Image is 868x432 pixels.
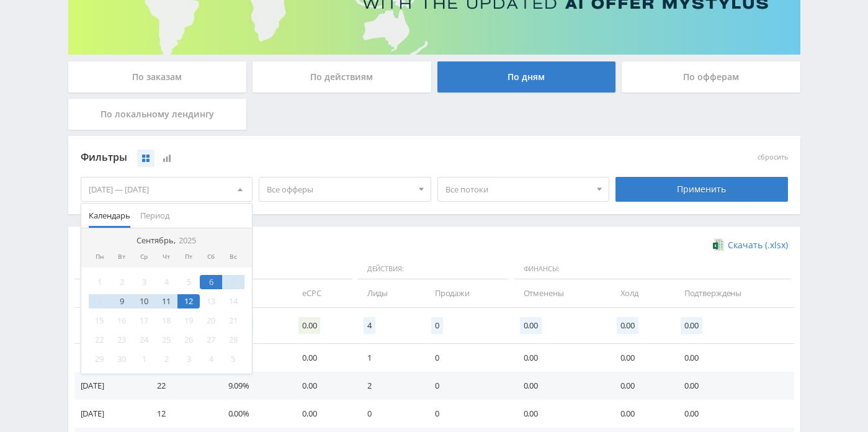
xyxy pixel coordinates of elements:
span: Все офферы [267,178,412,201]
td: 0 [355,400,423,428]
div: Фильтры [81,148,610,167]
div: 24 [133,333,155,347]
div: [DATE] — [DATE] [81,178,253,201]
div: Вт [110,253,133,261]
td: CR [216,279,290,307]
td: 0.00 [290,372,355,400]
div: 15 [89,313,111,328]
div: 6 [200,275,222,289]
td: [DATE] [74,400,145,428]
div: 3 [177,352,200,366]
td: 1 [355,344,423,372]
div: 10 [133,294,155,308]
div: По дням [437,61,616,92]
div: Чт [155,253,177,261]
button: Период [135,204,174,228]
div: Ср [133,253,155,261]
div: 8 [89,294,111,308]
td: 0.00 [290,400,355,428]
td: Лиды [355,279,423,307]
div: 4 [200,352,222,366]
span: 0.00 [298,317,320,334]
div: 3 [133,275,155,289]
div: 2 [155,352,177,366]
div: По заказам [68,61,247,92]
button: Календарь [84,204,135,228]
td: 0.00% [216,400,290,428]
div: 26 [177,333,200,347]
div: Применить [615,177,788,202]
button: сбросить [758,153,788,161]
td: 0 [423,344,511,372]
td: 0.00 [672,400,794,428]
div: Вс [222,253,244,261]
span: Календарь [89,204,130,228]
a: Скачать (.xlsx) [713,239,787,251]
td: 0.00 [511,372,608,400]
td: 9.09% [216,372,290,400]
div: 9 [110,294,133,308]
div: Пн [89,253,111,261]
div: 4 [155,275,177,289]
td: Итого: [74,308,145,344]
td: Дата [74,279,145,307]
img: xlsx [713,238,723,251]
span: 0 [431,317,443,334]
div: По офферам [622,61,800,92]
span: Все потоки [445,178,591,201]
div: 5 [177,275,200,289]
td: Отменены [511,279,608,307]
span: 4 [364,317,375,334]
div: 1 [133,352,155,366]
div: 28 [222,333,244,347]
div: 11 [155,294,177,308]
span: 0.00 [681,317,702,334]
td: 0.00 [672,344,794,372]
div: 14 [222,294,244,308]
td: 0.00 [608,344,672,372]
div: 25 [155,333,177,347]
div: 2 [110,275,133,289]
div: 30 [110,352,133,366]
td: 2 [355,372,423,400]
i: 2025 [179,236,196,245]
div: 16 [110,313,133,328]
div: 21 [222,313,244,328]
span: Период [140,204,169,228]
td: 3.45% [216,344,290,372]
td: 0 [423,400,511,428]
div: По локальному лендингу [68,99,247,130]
div: 18 [155,313,177,328]
div: 12 [177,294,200,308]
span: 0.00 [617,317,638,334]
div: 7 [222,275,244,289]
div: 5 [222,352,244,366]
div: 20 [200,313,222,328]
div: По действиям [253,61,431,92]
td: eCPC [290,279,355,307]
div: 1 [89,275,111,289]
div: 19 [177,313,200,328]
td: 0.00 [290,344,355,372]
div: 22 [89,333,111,347]
td: 0.00 [511,400,608,428]
td: 12 [145,400,216,428]
div: 23 [110,333,133,347]
td: 0.00 [511,344,608,372]
div: Сб [200,253,222,261]
td: 0.00 [608,400,672,428]
div: 27 [200,333,222,347]
div: 29 [89,352,111,366]
span: Финансы: [514,259,791,280]
div: 17 [133,313,155,328]
td: [DATE] [74,372,145,400]
div: Сентябрь, [132,236,201,246]
td: Продажи [423,279,511,307]
td: Подтверждены [672,279,794,307]
span: Данные: [74,259,352,280]
div: Пт [177,253,200,261]
span: 0.00 [520,317,542,334]
td: 22 [145,372,216,400]
td: 0 [423,372,511,400]
span: Скачать (.xlsx) [728,240,788,250]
